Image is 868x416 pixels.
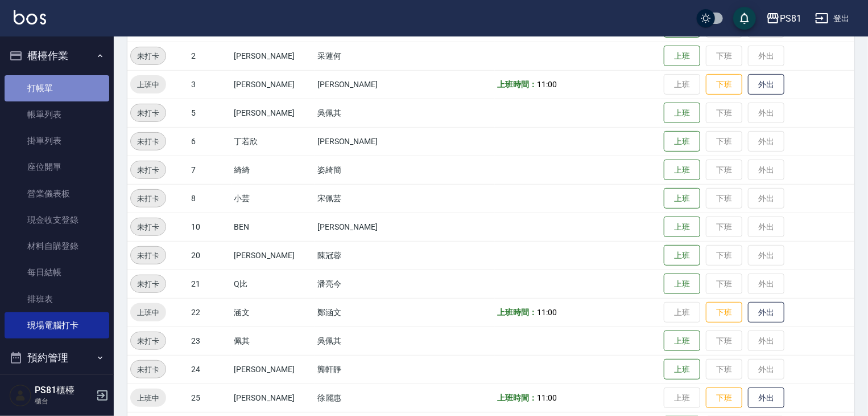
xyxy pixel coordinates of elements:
[232,184,315,213] td: 小芸
[5,286,109,312] a: 排班表
[498,308,538,317] b: 上班時間：
[498,80,538,89] b: 上班時間：
[706,74,742,95] button: 下班
[131,107,166,119] span: 未打卡
[188,42,232,70] td: 2
[748,388,784,409] button: 外出
[664,46,700,67] button: 上班
[5,233,109,259] a: 材料自購登錄
[315,184,411,213] td: 宋佩芸
[232,384,315,412] td: [PERSON_NAME]
[780,11,801,26] div: PS81
[131,193,166,205] span: 未打卡
[188,298,232,327] td: 22
[664,217,700,238] button: 上班
[232,241,315,270] td: [PERSON_NAME]
[315,99,411,127] td: 吳佩其
[130,307,166,319] span: 上班中
[315,156,411,184] td: 姿綺簡
[664,131,700,152] button: 上班
[664,274,700,295] button: 上班
[664,245,700,266] button: 上班
[664,188,700,209] button: 上班
[748,302,784,323] button: 外出
[232,70,315,99] td: [PERSON_NAME]
[232,355,315,384] td: [PERSON_NAME]
[131,221,166,233] span: 未打卡
[35,385,93,396] h5: PS81櫃檯
[188,99,232,127] td: 5
[232,270,315,298] td: Q比
[131,335,166,347] span: 未打卡
[232,99,315,127] td: [PERSON_NAME]
[315,384,411,412] td: 徐麗惠
[315,127,411,156] td: [PERSON_NAME]
[706,388,742,409] button: 下班
[188,127,232,156] td: 6
[664,103,700,124] button: 上班
[315,213,411,241] td: [PERSON_NAME]
[188,355,232,384] td: 24
[5,181,109,207] a: 營業儀表板
[35,396,93,406] p: 櫃台
[5,128,109,154] a: 掛單列表
[131,278,166,290] span: 未打卡
[498,393,538,402] b: 上班時間：
[188,184,232,213] td: 8
[232,213,315,241] td: BEN
[188,213,232,241] td: 10
[315,327,411,355] td: 吳佩其
[5,41,109,71] button: 櫃檯作業
[130,79,166,91] span: 上班中
[188,241,232,270] td: 20
[188,270,232,298] td: 21
[733,7,756,30] button: save
[131,136,166,148] span: 未打卡
[315,70,411,99] td: [PERSON_NAME]
[315,355,411,384] td: 龔軒靜
[14,10,46,25] img: Logo
[537,393,557,402] span: 11:00
[232,327,315,355] td: 佩其
[762,7,806,30] button: PS81
[131,364,166,376] span: 未打卡
[232,42,315,70] td: [PERSON_NAME]
[315,298,411,327] td: 鄭涵文
[5,207,109,233] a: 現金收支登錄
[131,164,166,176] span: 未打卡
[5,259,109,286] a: 每日結帳
[188,384,232,412] td: 25
[232,156,315,184] td: 綺綺
[232,127,315,156] td: 丁若欣
[188,156,232,184] td: 7
[315,241,411,270] td: 陳冠蓉
[5,75,109,101] a: 打帳單
[232,298,315,327] td: 涵文
[537,80,557,89] span: 11:00
[9,384,32,407] img: Person
[664,160,700,181] button: 上班
[5,312,109,338] a: 現場電腦打卡
[5,101,109,128] a: 帳單列表
[5,373,109,402] button: 報表及分析
[188,70,232,99] td: 3
[131,250,166,262] span: 未打卡
[188,327,232,355] td: 23
[5,343,109,373] button: 預約管理
[664,359,700,380] button: 上班
[130,392,166,404] span: 上班中
[131,50,166,62] span: 未打卡
[5,154,109,180] a: 座位開單
[537,308,557,317] span: 11:00
[315,270,411,298] td: 潘亮今
[664,331,700,352] button: 上班
[315,42,411,70] td: 采蓮何
[706,302,742,323] button: 下班
[811,8,854,29] button: 登出
[748,74,784,95] button: 外出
